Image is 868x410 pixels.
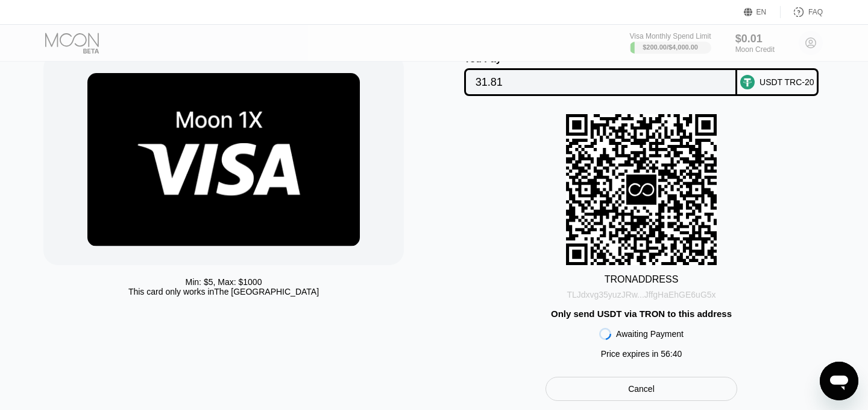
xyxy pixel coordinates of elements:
[643,43,698,51] div: $200.00 / $4,000.00
[446,54,837,96] div: You PayUSDT TRC-20
[616,329,684,339] div: Awaiting Payment
[601,349,682,359] div: Price expires in
[744,6,781,18] div: EN
[629,32,711,40] div: Visa Monthly Spend Limit
[567,285,715,299] div: TLJdxvg35yuzJRw...JffgHaEhGE6uG5x
[551,309,732,319] div: Only send USDT via TRON to this address
[546,377,737,401] div: Cancel
[759,77,814,87] div: USDT TRC-20
[605,274,679,285] div: TRON ADDRESS
[186,277,262,287] div: Min: $ 5 , Max: $ 1000
[128,287,319,296] div: This card only works in The [GEOGRAPHIC_DATA]
[781,6,823,18] div: FAQ
[661,349,682,359] span: 56 : 40
[628,383,655,394] div: Cancel
[756,8,767,16] div: EN
[629,32,711,54] div: Visa Monthly Spend Limit$200.00/$4,000.00
[820,362,858,400] iframe: Button to launch messaging window
[567,290,715,299] div: TLJdxvg35yuzJRw...JffgHaEhGE6uG5x
[808,8,823,16] div: FAQ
